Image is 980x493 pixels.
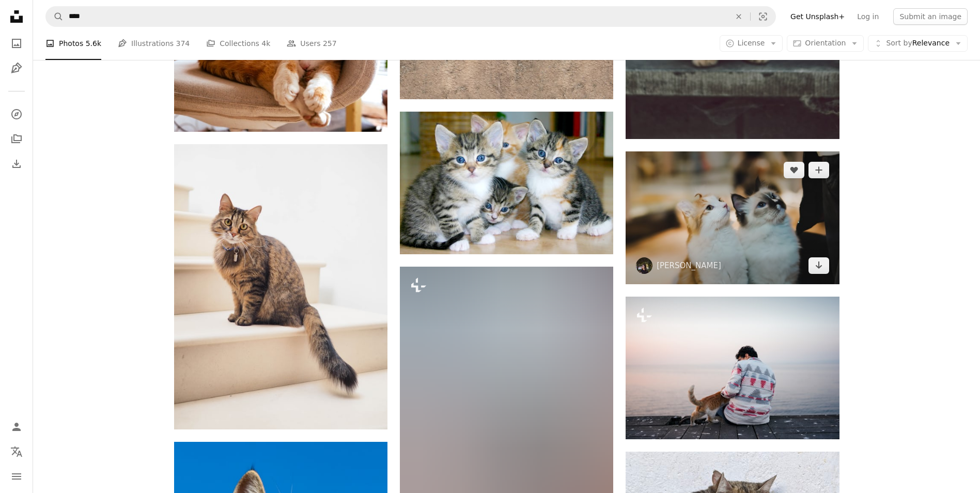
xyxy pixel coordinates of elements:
a: Download [808,257,829,274]
button: Search Unsplash [46,7,64,26]
a: Collections [6,129,27,149]
a: a person sitting on a dock with a dog [626,363,839,372]
button: Orientation [787,35,864,52]
button: Add to Collection [808,162,829,178]
a: Collections 4k [206,27,270,60]
a: orange tabby cat lying on brown textile [174,56,387,65]
img: brown tabby cat on white stairs [174,144,387,429]
a: white and brown tabby kittens [400,178,613,188]
a: Users 257 [287,27,336,60]
a: Log in [851,8,885,25]
span: License [738,39,765,47]
button: Sort byRelevance [868,35,968,52]
button: Like [784,162,804,178]
a: Illustrations 374 [118,27,190,60]
img: white and orange cat sitting on brown wooden table [626,151,839,284]
a: white and orange cat sitting on brown wooden table [626,213,839,222]
a: Get Unsplash+ [784,8,851,25]
form: Find visuals sitewide [45,6,776,27]
a: Download History [6,153,27,174]
button: Menu [6,466,27,487]
a: Illustrations [6,58,27,79]
button: Visual search [751,7,775,26]
a: brown tabby cat on white stairs [174,282,387,291]
button: Submit an image [893,8,968,25]
img: a person sitting on a dock with a dog [626,297,839,439]
a: Photos [6,33,27,54]
img: Go to Kelly's profile [636,257,652,274]
button: Clear [727,7,750,26]
span: 4k [261,38,270,49]
a: Explore [6,104,27,125]
span: Orientation [805,39,846,47]
a: [PERSON_NAME] [657,260,721,271]
img: white and brown tabby kittens [400,112,613,254]
span: Sort by [886,39,912,47]
a: a woman petting a cat on the nose [400,422,613,432]
button: License [720,35,783,52]
a: Home — Unsplash [6,6,27,29]
span: 374 [176,38,190,49]
a: Log in / Sign up [6,417,27,437]
span: Relevance [886,38,950,49]
span: 257 [323,38,337,49]
button: Language [6,441,27,462]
